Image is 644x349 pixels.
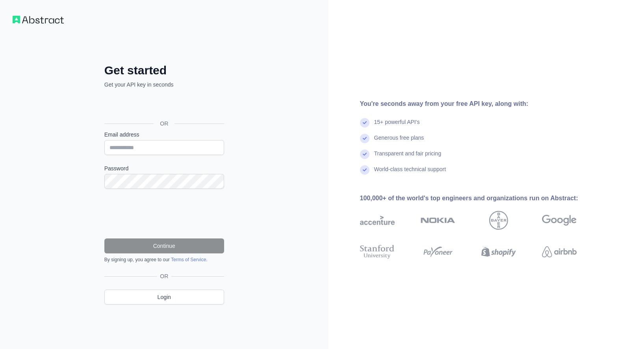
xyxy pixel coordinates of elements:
[104,164,224,172] label: Password
[360,243,395,260] img: stanford university
[374,150,442,165] div: Transparent and fair pricing
[542,243,577,260] img: airbnb
[360,165,369,175] img: check mark
[360,150,369,159] img: check mark
[171,257,206,262] a: Terms of Service
[104,290,224,305] a: Login
[360,134,369,143] img: check mark
[104,257,224,263] div: By signing up, you agree to our .
[154,120,174,127] span: OR
[542,211,577,230] img: google
[13,16,64,24] img: Workflow
[360,99,602,109] div: You're seconds away from your free API key, along with:
[360,194,602,203] div: 100,000+ of the world's top engineers and organizations run on Abstract:
[360,118,369,127] img: check mark
[104,131,224,138] label: Email address
[374,118,420,134] div: 15+ powerful API's
[421,211,455,230] img: nokia
[421,243,455,260] img: payoneer
[481,243,516,260] img: shopify
[104,238,224,253] button: Continue
[100,97,226,114] iframe: Sign in with Google Button
[489,211,508,230] img: bayer
[374,134,424,150] div: Generous free plans
[104,81,224,89] p: Get your API key in seconds
[360,211,395,230] img: accenture
[104,198,224,229] iframe: reCAPTCHA
[104,63,224,78] h2: Get started
[157,272,171,280] span: OR
[374,165,446,181] div: World-class technical support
